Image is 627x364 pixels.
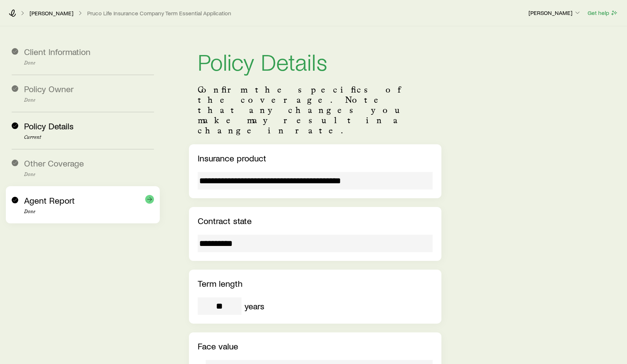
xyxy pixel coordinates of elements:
[529,9,581,16] p: [PERSON_NAME]
[24,134,154,140] p: Current
[198,216,433,226] p: Contract state
[24,60,154,66] p: Done
[198,50,433,73] h1: Policy Details
[244,301,264,311] div: years
[29,10,74,17] a: [PERSON_NAME]
[198,341,433,351] p: Face value
[24,46,90,57] span: Client Information
[24,121,74,131] span: Policy Details
[198,85,433,136] p: Confirm the specifics of the coverage. Note that any changes you make may result in a change in r...
[24,195,75,206] span: Agent Report
[198,278,433,289] p: Term length
[587,9,618,17] button: Get help
[528,9,581,17] button: [PERSON_NAME]
[24,158,84,168] span: Other Coverage
[24,83,74,94] span: Policy Owner
[24,97,154,103] p: Done
[198,153,433,163] p: Insurance product
[24,172,154,177] p: Done
[87,10,232,17] button: Pruco Life Insurance Company Term Essential Application
[24,209,154,215] p: Done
